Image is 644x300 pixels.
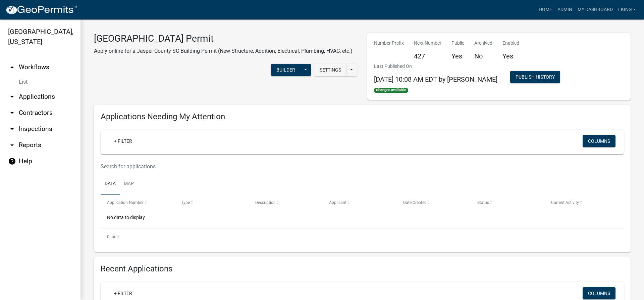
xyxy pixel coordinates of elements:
a: Data [101,173,120,195]
h4: Applications Needing My Attention [101,112,624,122]
button: Columns [583,287,615,299]
h5: 427 [414,52,441,60]
p: Public [451,40,464,47]
p: Apply online for a Jasper County SC Building Permit (New Structure, Addition, Electrical, Plumbin... [94,47,353,55]
h4: Recent Applications [101,264,624,274]
datatable-header-cell: Status [471,195,545,211]
button: Builder [271,64,301,76]
button: Settings [314,64,346,76]
datatable-header-cell: Application Number [101,195,175,211]
p: Next Number [414,40,441,47]
datatable-header-cell: Date Created [397,195,471,211]
h5: Yes [451,52,464,60]
input: Search for applications [101,160,535,173]
p: Last Published On [374,63,497,70]
span: Type [181,200,190,205]
button: Publish History [510,71,560,83]
span: Date Created [403,200,427,205]
i: arrow_drop_down [8,125,16,133]
datatable-header-cell: Type [175,195,249,211]
a: LKING [615,3,639,16]
i: help [8,157,16,165]
div: No data to display [101,211,624,228]
span: Description [255,200,276,205]
p: Number Prefix [374,40,404,47]
p: Enabled [502,40,519,47]
button: Columns [583,135,615,147]
a: + Filter [109,135,138,147]
i: arrow_drop_down [8,141,16,149]
datatable-header-cell: Applicant [323,195,397,211]
h5: Yes [502,52,519,60]
a: Map [120,173,138,195]
a: My Dashboard [575,3,615,16]
i: arrow_drop_down [8,93,16,101]
span: [DATE] 10:08 AM EDT by [PERSON_NAME] [374,75,497,83]
wm-modal-confirm: Workflow Publish History [510,75,560,80]
datatable-header-cell: Current Activity [545,195,619,211]
h5: No [474,52,492,60]
span: Current Activity [551,200,579,205]
span: Changes available [374,88,408,93]
span: Applicant [329,200,346,205]
span: Application Number [107,200,144,205]
h3: [GEOGRAPHIC_DATA] Permit [94,33,353,44]
datatable-header-cell: Description [249,195,323,211]
a: + Filter [109,287,138,299]
a: Admin [555,3,575,16]
i: arrow_drop_up [8,63,16,71]
span: Status [477,200,489,205]
a: Home [536,3,555,16]
i: arrow_drop_down [8,109,16,117]
p: Archived [474,40,492,47]
div: 0 total [101,228,624,245]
